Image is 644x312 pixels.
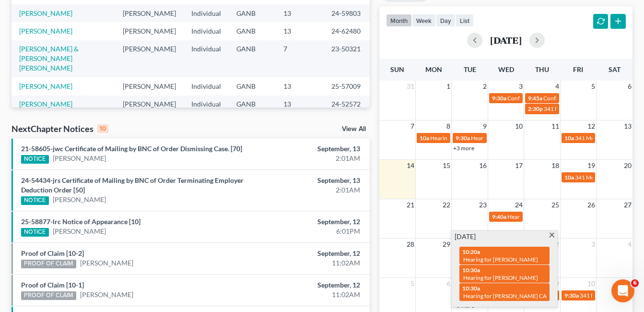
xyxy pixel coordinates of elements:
span: 11 [623,278,632,289]
a: 21-58605-jwc Certificate of Mailing by BNC of Order Dismissing Case. [70] [21,144,242,153]
span: 18 [550,160,560,171]
span: Sun [390,65,404,73]
button: list [456,14,474,27]
div: 2:01AM [254,154,360,163]
span: 21 [406,199,415,211]
div: NOTICE [21,228,49,237]
a: [PERSON_NAME] & [PERSON_NAME] [PERSON_NAME] [19,45,79,72]
span: 10:30a [462,285,480,292]
td: [PERSON_NAME] [115,4,184,22]
span: 9:30a [456,134,470,142]
td: GANB [229,77,276,95]
span: Tue [464,65,476,73]
span: 10:30a [462,266,480,274]
td: Individual [184,96,229,113]
span: 11 [550,120,560,132]
span: 10a [420,134,429,142]
td: 7 [276,40,324,77]
a: [PERSON_NAME] [19,27,72,35]
div: September, 12 [254,249,360,258]
span: 24 [514,199,524,211]
span: 17 [514,160,524,171]
span: 8 [445,120,451,132]
a: [PERSON_NAME] [19,9,72,17]
span: 25 [550,199,560,211]
span: 5 [410,278,415,289]
td: GANB [229,4,276,22]
div: 11:02AM [254,290,360,300]
span: 3 [518,81,524,92]
a: Proof of Claim [10-2] [21,249,84,257]
a: View All [342,126,366,132]
span: 15 [442,160,451,171]
a: [PERSON_NAME] [19,100,72,108]
span: 12 [586,120,596,132]
div: 11:02AM [254,258,360,268]
button: day [436,14,456,27]
a: [PERSON_NAME] [19,82,72,90]
td: 13 [276,96,324,113]
span: Hearing for [PERSON_NAME] [463,256,538,263]
span: 19 [586,160,596,171]
span: 4 [554,81,560,92]
div: PROOF OF CLAIM [21,291,76,300]
span: 9:30a [492,95,506,102]
span: 1 [445,81,451,92]
span: 27 [623,199,632,211]
td: [PERSON_NAME] [115,77,184,95]
td: [PERSON_NAME] [115,40,184,77]
a: [PERSON_NAME] [80,258,133,268]
span: [DATE] [455,232,476,241]
div: NextChapter Notices [12,123,108,134]
a: [PERSON_NAME] [53,227,106,236]
span: 9:30a [564,292,579,299]
span: 5 [590,81,596,92]
span: 10a [564,174,574,181]
div: 6:01PM [254,227,360,236]
span: 9:40a [492,213,506,220]
span: 16 [478,160,488,171]
span: 20 [623,160,632,171]
span: 6 [445,278,451,289]
span: 10a [564,134,574,142]
div: 10 [97,124,108,133]
a: 24-54434-jrs Certificate of Mailing by BNC of Order Terminating Employer Deduction Order [50] [21,176,244,194]
a: [PERSON_NAME] [53,195,106,204]
td: GANB [229,96,276,113]
span: Hearing for [PERSON_NAME] [430,134,505,142]
span: 23 [478,199,488,211]
span: 29 [442,239,451,250]
td: 23-50321 [324,40,370,77]
span: Confirmation Hearing for [PERSON_NAME] [507,95,617,102]
span: Fri [573,65,583,73]
span: 10 [586,278,596,289]
span: Hearing for [PERSON_NAME] [471,134,546,142]
a: [PERSON_NAME] [53,154,106,163]
span: 28 [406,239,415,250]
span: 2:30p [528,105,543,112]
button: week [412,14,436,27]
span: 341 Meeting for [PERSON_NAME] [544,105,630,112]
span: 4 [627,239,632,250]
span: Hearing for [PERSON_NAME] [463,274,538,281]
a: Proof of Claim [10-1] [21,281,84,289]
td: Individual [184,22,229,40]
td: GANB [229,22,276,40]
span: 13 [623,120,632,132]
span: 10 [514,120,524,132]
span: 6 [631,279,639,287]
h2: [DATE] [490,35,522,45]
iframe: Intercom live chat [611,279,634,302]
span: 2 [482,81,488,92]
span: 10:20a [462,248,480,255]
div: September, 13 [254,176,360,185]
div: PROOF OF CLAIM [21,260,76,268]
div: 2:01AM [254,185,360,195]
td: 13 [276,77,324,95]
button: month [386,14,412,27]
td: Individual [184,40,229,77]
div: NOTICE [21,196,49,205]
td: 24-59803 [324,4,370,22]
span: 31 [406,81,415,92]
div: September, 12 [254,217,360,227]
